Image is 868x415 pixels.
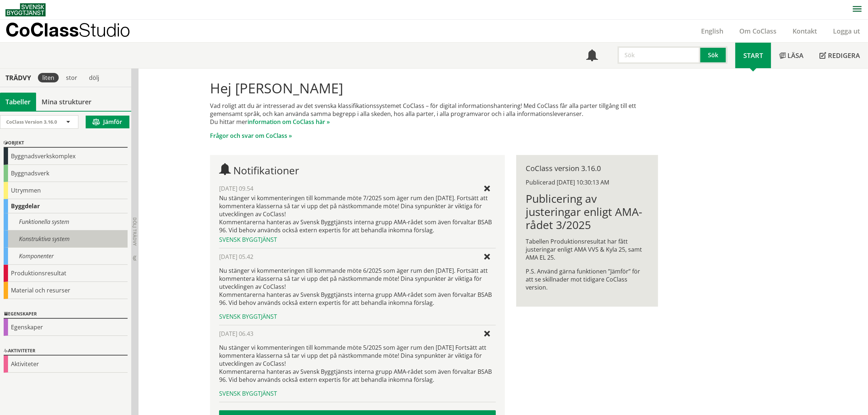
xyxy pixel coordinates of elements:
span: CoClass Version 3.16.0 [6,119,57,125]
div: dölj [85,73,104,82]
div: liten [38,73,59,82]
div: Funktionella system [4,213,128,230]
p: Nu stänger vi kommenteringen till kommande möte 5/2025 som äger rum den [DATE] Fortsätt att komme... [219,344,496,384]
span: Studio [79,19,130,40]
button: Sök [700,46,727,64]
div: Aktiviteter [4,356,128,373]
div: stor [62,73,82,82]
div: Material och resurser [4,282,128,299]
a: Frågor och svar om CoClass » [210,132,292,140]
a: Om CoClass [731,27,785,35]
div: CoClass version 3.16.0 [526,164,649,172]
input: Sök [618,46,700,64]
span: [DATE] 09.54 [219,185,253,193]
span: Notifikationer [586,50,598,62]
h1: Hej [PERSON_NAME] [210,80,658,96]
span: Start [743,51,763,60]
div: Trädvy [1,74,35,82]
div: Egenskaper [4,310,128,319]
div: Byggnadsverk [4,165,128,182]
div: Aktiviteter [4,347,128,356]
a: Mina strukturer [36,93,97,111]
p: P.S. Använd gärna funktionen ”Jämför” för att se skillnader mot tidigare CoClass version. [526,267,649,291]
span: Dölj trädvy [132,217,138,246]
a: CoClassStudio [5,20,146,42]
p: Tabellen Produktionsresultat har fått justeringar enligt AMA VVS & Kyla 25, samt AMA EL 25. [526,237,649,261]
span: Läsa [787,51,803,60]
div: Svensk Byggtjänst [219,313,496,321]
p: CoClass [5,26,130,34]
span: Redigera [828,51,860,60]
div: Publicerad [DATE] 10:30:13 AM [526,178,649,186]
a: Redigera [811,43,868,68]
span: [DATE] 05.42 [219,253,253,261]
div: Konstruktiva system [4,230,128,248]
p: Vad roligt att du är intresserad av det svenska klassifikationssystemet CoClass – för digital inf... [210,102,658,126]
a: information om CoClass här » [248,118,330,126]
div: Nu stänger vi kommenteringen till kommande möte 7/2025 som äger rum den [DATE]. Fortsätt att komm... [219,194,496,234]
a: Kontakt [785,27,825,35]
p: Nu stänger vi kommenteringen till kommande möte 6/2025 som äger rum den [DATE]. Fortsätt att komm... [219,267,496,307]
button: Jämför [86,116,129,128]
div: Byggdelar [4,199,128,213]
span: [DATE] 06.43 [219,330,253,338]
a: Logga ut [825,27,868,35]
div: Svensk Byggtjänst [219,236,496,244]
span: Notifikationer [233,163,299,177]
a: Läsa [771,43,811,68]
h1: Publicering av justeringar enligt AMA-rådet 3/2025 [526,192,649,232]
div: Komponenter [4,248,128,265]
img: Svensk Byggtjänst [5,3,46,16]
div: Byggnadsverkskomplex [4,148,128,165]
a: English [693,27,731,35]
div: Egenskaper [4,319,128,336]
div: Objekt [4,139,128,148]
div: Utrymmen [4,182,128,199]
div: Produktionsresultat [4,265,128,282]
a: Start [735,43,771,68]
div: Svensk Byggtjänst [219,389,496,397]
